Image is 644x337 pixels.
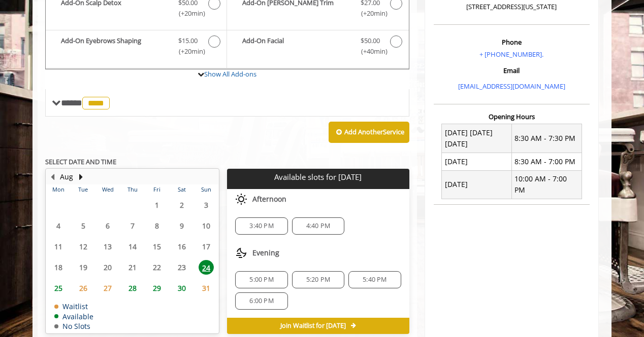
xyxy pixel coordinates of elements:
span: Join Waitlist for [DATE] [280,322,346,330]
span: Afternoon [252,195,286,203]
div: 5:40 PM [348,271,401,288]
td: No Slots [54,322,93,330]
td: Select day27 [95,278,120,298]
button: Add AnotherService [329,122,409,143]
th: Thu [120,184,144,195]
span: $50.00 [361,35,380,46]
span: 29 [149,281,165,295]
p: Available slots for [DATE] [231,173,405,181]
td: 10:00 AM - 7:00 PM [511,170,582,199]
label: Add-On Eyebrows Shaping [51,35,221,59]
span: Evening [252,249,279,257]
td: [DATE] [442,153,512,170]
div: 6:00 PM [235,292,287,310]
span: 5:40 PM [363,276,387,284]
td: 8:30 AM - 7:30 PM [511,124,582,153]
button: Aug [60,171,73,182]
td: Select day31 [194,278,219,298]
p: [STREET_ADDRESS][US_STATE] [436,2,587,12]
h3: Email [436,67,587,74]
td: [DATE] [DATE] [DATE] [442,124,512,153]
th: Sun [194,184,219,195]
td: Select day28 [120,278,144,298]
td: Waitlist [54,303,93,310]
td: Select day29 [145,278,169,298]
span: 27 [100,281,115,295]
span: 24 [199,260,214,275]
span: 6:00 PM [249,297,273,305]
span: 26 [76,281,91,295]
span: 25 [51,281,66,295]
td: Select day30 [169,278,194,298]
span: $15.00 [178,35,198,46]
a: [EMAIL_ADDRESS][DOMAIN_NAME] [458,82,565,91]
th: Mon [46,184,71,195]
div: 4:40 PM [292,217,344,235]
b: SELECT DATE AND TIME [45,157,116,166]
span: (+20min ) [355,8,385,19]
span: 5:20 PM [306,276,330,284]
button: Next Month [77,171,85,182]
span: (+20min ) [173,46,203,57]
span: 30 [174,281,189,295]
img: evening slots [235,247,247,259]
span: (+20min ) [173,8,203,19]
th: Fri [145,184,169,195]
div: 5:00 PM [235,271,287,288]
td: Available [54,313,93,320]
span: 5:00 PM [249,276,273,284]
a: + [PHONE_NUMBER]. [479,50,543,59]
td: 8:30 AM - 7:00 PM [511,153,582,170]
td: Select day25 [46,278,71,298]
h3: Phone [436,39,587,46]
img: afternoon slots [235,193,247,205]
th: Wed [95,184,120,195]
td: Select day24 [194,257,219,278]
button: Previous Month [48,171,56,182]
h3: Opening Hours [434,113,590,120]
span: 31 [199,281,214,295]
span: (+40min ) [355,46,385,57]
label: Add-On Facial [232,35,403,59]
span: 4:40 PM [306,222,330,230]
a: Show All Add-ons [204,69,256,79]
span: 28 [125,281,140,295]
th: Tue [71,184,95,195]
b: Add Another Service [344,127,404,136]
b: Add-On Eyebrows Shaping [61,35,168,57]
div: 3:40 PM [235,217,287,235]
span: 3:40 PM [249,222,273,230]
b: Add-On Facial [242,35,350,57]
th: Sat [169,184,194,195]
td: [DATE] [442,170,512,199]
div: 5:20 PM [292,271,344,288]
td: Select day26 [71,278,95,298]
